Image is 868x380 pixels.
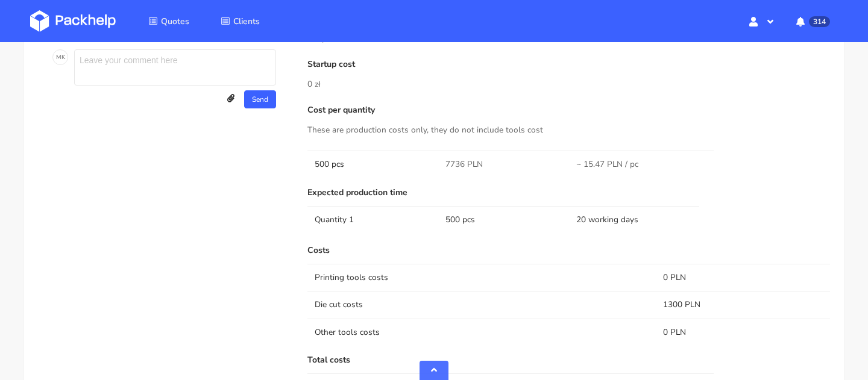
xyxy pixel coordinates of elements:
button: Send [244,90,276,108]
span: 7736 PLN [445,158,483,170]
p: Cost per quantity [307,105,830,115]
td: Printing tools costs [307,264,656,291]
a: Clients [206,10,274,32]
span: K [61,49,65,65]
p: These are production costs only, they do not include tools cost [307,123,830,137]
p: Total costs [307,355,830,365]
td: Die cut costs [307,291,656,318]
td: Quantity 1 [307,206,438,233]
p: Costs [307,246,830,255]
span: Quotes [161,16,189,27]
img: Dashboard [30,10,116,32]
td: 500 pcs [438,206,569,233]
p: Startup cost [307,60,830,69]
span: ~ 15.47 PLN / pc [576,158,638,170]
td: 20 working days [569,206,700,233]
td: 1300 PLN [656,291,830,318]
td: 0 PLN [656,319,830,346]
span: 314 [809,16,830,27]
td: Other tools costs [307,319,656,346]
p: 0 zł [307,78,830,91]
span: Clients [233,16,260,27]
a: Quotes [134,10,204,32]
td: 0 PLN [656,264,830,291]
span: M [56,49,61,65]
td: 500 pcs [307,151,438,178]
button: 314 [787,10,838,32]
p: Expected production time [307,188,830,198]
